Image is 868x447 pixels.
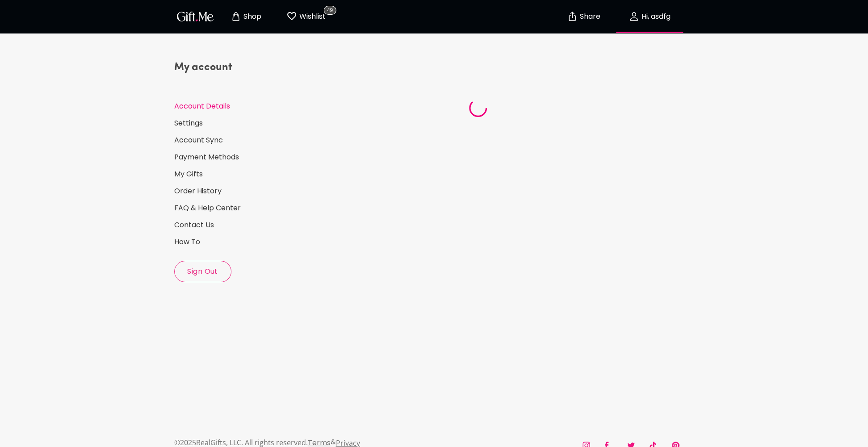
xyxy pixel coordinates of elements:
[174,101,299,111] a: Account Details
[174,11,216,22] button: GiftMe Logo
[281,2,331,31] button: Wishlist page
[297,11,326,22] p: Wishlist
[174,220,299,230] a: Contact Us
[639,13,671,21] p: Hi, asdfg
[578,13,600,21] p: Share
[174,118,299,128] a: Settings
[174,237,299,247] a: How To
[174,261,231,282] button: Sign Out
[568,1,600,32] button: Share
[175,10,215,23] img: GiftMe Logo
[324,6,336,15] span: 49
[222,2,271,31] button: Store page
[174,60,299,75] h4: My account
[605,2,694,31] button: Hi, asdfg
[567,11,578,22] img: secure
[174,135,299,145] a: Account Sync
[241,13,261,21] p: Shop
[175,267,231,276] span: Sign Out
[174,169,299,179] a: My Gifts
[174,203,299,213] a: FAQ & Help Center
[174,186,299,196] a: Order History
[174,152,299,162] a: Payment Methods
